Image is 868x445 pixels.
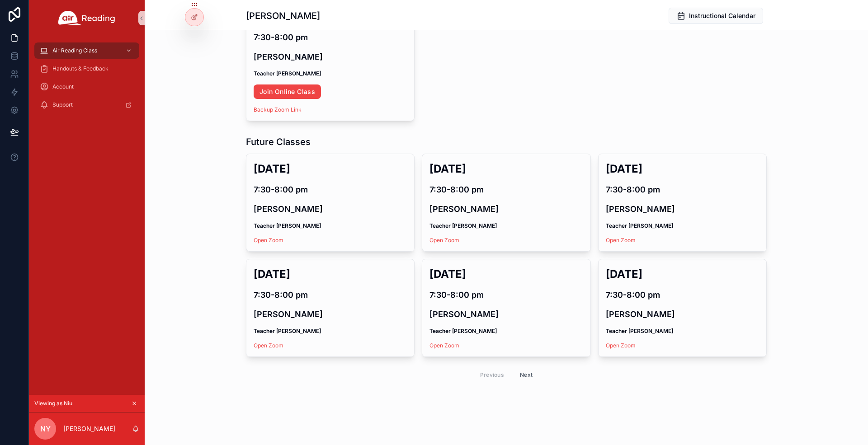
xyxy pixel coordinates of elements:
[689,11,755,20] span: Instructional Calendar
[52,83,74,90] span: Account
[254,308,407,320] h4: [PERSON_NAME]
[254,31,407,43] h4: 7:30-8:00 pm
[254,222,321,229] strong: Teacher [PERSON_NAME]
[254,183,407,196] h4: 7:30-8:00 pm
[52,47,97,54] span: Air Reading Class
[429,237,459,244] a: Open Zoom
[606,203,759,215] h4: [PERSON_NAME]
[254,237,283,244] a: Open Zoom
[606,161,759,176] h2: [DATE]
[254,342,283,349] a: Open Zoom
[429,161,583,176] h2: [DATE]
[606,222,673,229] strong: Teacher [PERSON_NAME]
[606,342,636,349] a: Open Zoom
[34,42,139,59] a: Air Reading Class
[63,424,115,433] p: [PERSON_NAME]
[429,289,583,301] h4: 7:30-8:00 pm
[514,368,539,382] button: Next
[606,237,636,244] a: Open Zoom
[429,342,459,349] a: Open Zoom
[254,51,407,63] h4: [PERSON_NAME]
[254,84,321,99] a: Join Online Class
[429,203,583,215] h4: [PERSON_NAME]
[246,9,320,22] h1: [PERSON_NAME]
[246,136,311,148] h1: Future Classes
[429,267,583,281] h2: [DATE]
[34,97,139,113] a: Support
[606,267,759,281] h2: [DATE]
[52,65,108,72] span: Handouts & Feedback
[254,289,407,301] h4: 7:30-8:00 pm
[606,183,759,196] h4: 7:30-8:00 pm
[429,328,497,334] strong: Teacher [PERSON_NAME]
[29,36,145,125] div: scrollable content
[254,70,321,77] strong: Teacher [PERSON_NAME]
[254,106,302,113] a: Backup Zoom Link
[58,11,115,25] img: App logo
[429,222,497,229] strong: Teacher [PERSON_NAME]
[34,61,139,77] a: Handouts & Feedback
[606,289,759,301] h4: 7:30-8:00 pm
[669,8,763,24] button: Instructional Calendar
[34,79,139,95] a: Account
[429,308,583,320] h4: [PERSON_NAME]
[606,328,673,334] strong: Teacher [PERSON_NAME]
[254,203,407,215] h4: [PERSON_NAME]
[254,328,321,334] strong: Teacher [PERSON_NAME]
[254,267,407,281] h2: [DATE]
[606,308,759,320] h4: [PERSON_NAME]
[40,423,51,434] span: NY
[52,101,73,108] span: Support
[254,161,407,176] h2: [DATE]
[34,400,72,407] span: Viewing as Niu
[429,183,583,196] h4: 7:30-8:00 pm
